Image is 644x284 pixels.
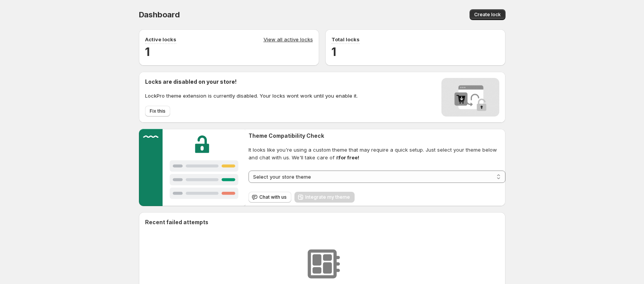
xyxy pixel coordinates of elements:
p: Total locks [331,35,360,43]
span: Chat with us [259,194,287,200]
button: Fix this [145,106,170,117]
strong: for free! [339,154,359,161]
span: It looks like you're using a custom theme that may require a quick setup. Just select your theme ... [248,146,505,161]
h2: 1 [145,44,313,59]
button: Create lock [470,9,505,20]
h2: 1 [331,44,499,59]
span: Dashboard [139,10,180,19]
p: LockPro theme extension is currently disabled. Your locks wont work until you enable it. [145,92,358,100]
h2: Locks are disabled on your store! [145,78,358,86]
img: No resources found [303,245,341,283]
span: Create lock [474,12,501,18]
button: Chat with us [248,192,291,203]
a: View all active locks [264,35,313,44]
span: Fix this [150,108,166,114]
h2: Recent failed attempts [145,218,208,226]
img: Locks disabled [441,78,499,117]
p: Active locks [145,35,176,43]
h2: Theme Compatibility Check [248,132,505,140]
img: Customer support [139,129,246,206]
